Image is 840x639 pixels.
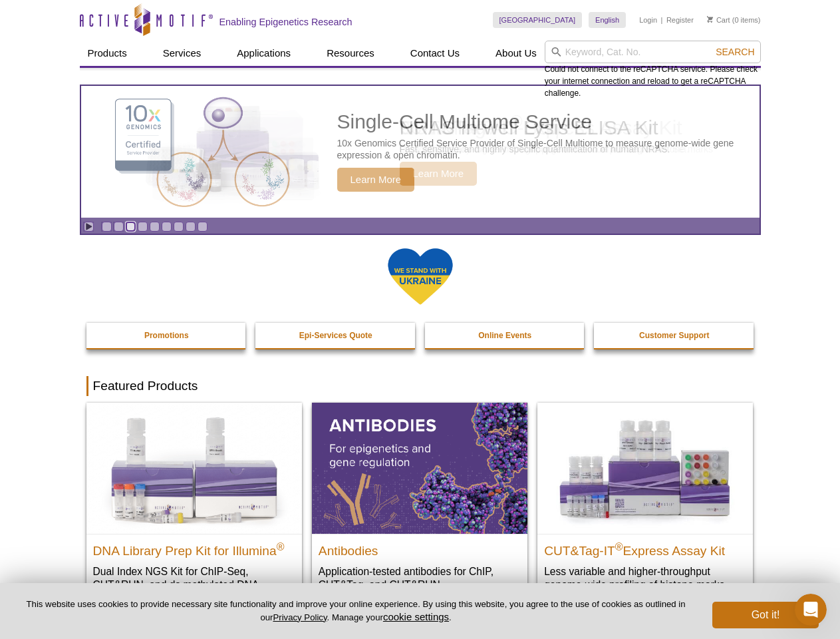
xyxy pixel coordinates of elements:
input: Keyword, Cat. No. [545,41,761,63]
h2: Enabling Epigenetics Research [219,16,352,28]
span: Search [716,47,754,57]
a: Customer Support [594,323,755,348]
a: Go to slide 9 [198,222,208,232]
li: (0 items) [707,12,761,28]
a: Online Events [425,323,586,348]
a: [GEOGRAPHIC_DATA] [493,12,583,28]
a: Go to slide 6 [162,222,172,232]
button: cookie settings [383,611,449,622]
img: CUT&Tag-IT® Express Assay Kit [537,403,753,533]
a: Go to slide 1 [102,222,112,232]
h2: CUT&Tag-IT Express Assay Kit [544,538,746,558]
img: All Antibodies [312,403,527,533]
span: Learn More [337,168,415,192]
a: CUT&Tag-IT® Express Assay Kit CUT&Tag-IT®Express Assay Kit Less variable and higher-throughput ge... [537,403,753,604]
iframe: Intercom live chat [795,594,827,626]
a: Resources [319,41,382,66]
a: Login [639,15,657,25]
strong: Online Events [478,331,531,340]
button: Got it! [712,602,819,628]
a: All Antibodies Antibodies Application-tested antibodies for ChIP, CUT&Tag, and CUT&RUN. [312,403,527,604]
a: Register [666,15,694,25]
li: | [661,12,663,28]
h2: Antibodies [319,538,521,558]
p: This website uses cookies to provide necessary site functionality and improve your online experie... [21,598,690,624]
img: Single-Cell Multiome Service [102,91,302,213]
a: Epi-Services Quote [255,323,416,348]
sup: ® [615,540,623,552]
a: Products [80,41,135,66]
sup: ® [277,540,285,552]
a: English [589,12,626,28]
strong: Customer Support [639,331,709,340]
p: Dual Index NGS Kit for ChIP-Seq, CUT&RUN, and ds methylated DNA assays. [93,564,295,605]
img: We Stand With Ukraine [387,247,454,306]
p: Application-tested antibodies for ChIP, CUT&Tag, and CUT&RUN. [319,564,521,592]
a: Services [155,41,210,66]
h2: Featured Products [86,376,754,396]
a: Go to slide 8 [186,222,196,232]
strong: Epi-Services Quote [299,331,372,340]
a: Go to slide 4 [138,222,148,232]
a: Single-Cell Multiome Service Single-Cell Multiome Service 10x Genomics Certified Service Provider... [81,86,760,218]
a: Cart [707,15,730,25]
img: DNA Library Prep Kit for Illumina [86,403,302,533]
button: Search [712,46,758,58]
p: 10x Genomics Certified Service Provider of Single-Cell Multiome to measure genome-wide gene expre... [337,137,753,161]
p: Less variable and higher-throughput genome-wide profiling of histone marks​. [544,564,746,592]
a: About Us [488,41,545,66]
a: Go to slide 3 [126,222,136,232]
h2: DNA Library Prep Kit for Illumina [93,538,295,558]
a: Go to slide 7 [174,222,184,232]
strong: Promotions [144,331,189,340]
a: Applications [229,41,299,66]
h2: Single-Cell Multiome Service [337,112,753,132]
a: Privacy Policy [273,612,327,622]
a: Go to slide 5 [150,222,160,232]
img: Your Cart [707,16,713,23]
article: Single-Cell Multiome Service [81,86,760,218]
a: Contact Us [402,41,468,66]
a: Go to slide 2 [114,222,124,232]
a: Toggle autoplay [84,222,94,232]
div: Could not connect to the reCAPTCHA service. Please check your internet connection and reload to g... [545,41,761,99]
a: Promotions [86,323,247,348]
a: DNA Library Prep Kit for Illumina DNA Library Prep Kit for Illumina® Dual Index NGS Kit for ChIP-... [86,403,302,618]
